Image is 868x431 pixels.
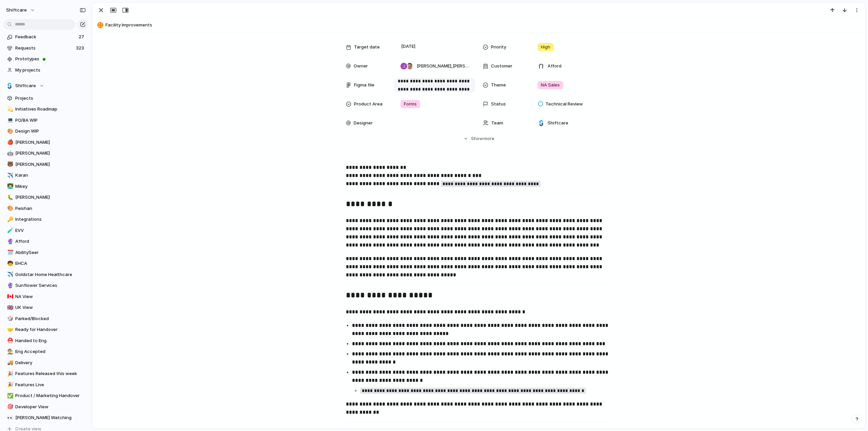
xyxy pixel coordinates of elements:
button: 🐛 [6,194,13,201]
button: 💫 [6,106,13,113]
span: Facility Improvements [105,22,862,28]
button: 🍎 [6,139,13,146]
div: 🎯 [7,403,12,411]
a: Requests323 [3,43,88,53]
a: 🎨Peishan [3,203,88,214]
span: Prototypes [15,56,86,62]
div: 👀 [7,414,12,422]
button: 🎉 [6,370,13,377]
div: 🐻[PERSON_NAME] [3,159,88,170]
span: Priority [491,44,506,51]
button: 🔮 [6,238,13,245]
div: 🎉 [7,381,12,389]
button: 👀 [6,414,13,421]
div: 🗓️AbilitySeer [3,248,88,258]
span: Requests [15,45,74,52]
span: Team [491,120,503,126]
a: My projects [3,65,88,75]
span: Initiatives Roadmap [15,106,86,113]
button: ✅ [6,392,13,399]
button: 👨‍💻 [6,183,13,190]
div: ✅Product / Marketing Handover [3,391,88,401]
a: 💫Initiatives Roadmap [3,104,88,114]
a: 👀[PERSON_NAME] Watching [3,413,88,423]
span: Customer [491,63,512,70]
span: Karan [15,172,86,179]
button: 🚚 [6,359,13,366]
span: 323 [76,45,85,52]
span: [PERSON_NAME] [15,194,86,201]
a: 🎉Features Released this week [3,369,88,379]
button: 🎨 [6,205,13,212]
button: Facility Improvements [95,20,862,31]
button: Shiftcare [3,81,88,91]
a: 👨‍🏭Eng Accepted [3,347,88,357]
span: Target date [354,44,380,51]
div: 🗓️ [7,249,12,256]
div: 🍎[PERSON_NAME] [3,137,88,148]
button: ✈️ [6,172,13,179]
a: Projects [3,93,88,103]
span: Peishan [15,205,86,212]
span: Product Area [354,101,382,107]
button: 🇨🇦 [6,293,13,300]
span: Technical Review [546,101,583,107]
div: 👨‍🏭 [7,348,12,356]
span: Forms [404,101,417,107]
a: ✈️Karan [3,170,88,180]
div: 🔑 [7,216,12,223]
span: Sunflower Services [15,282,86,289]
span: Figma file [354,82,374,89]
span: Delivery [15,359,86,366]
span: Status [491,101,506,107]
a: 💻PO/BA WIP [3,115,88,125]
a: 🎯Developer View [3,402,88,412]
div: 🧒 [7,260,12,268]
a: 🔮Afford [3,236,88,247]
span: Design WIP [15,128,86,135]
div: 🔮 [7,238,12,246]
span: Handed to Eng. [15,337,86,344]
span: Product / Marketing Handover [15,392,86,399]
span: Afford [548,63,561,70]
span: PO/BA WIP [15,117,86,124]
div: ✈️ [7,271,12,278]
span: NA Sales [541,82,560,89]
span: Eng Accepted [15,348,86,355]
a: 🚚Delivery [3,358,88,368]
a: 🐛[PERSON_NAME] [3,192,88,202]
button: 🎨 [6,128,13,135]
div: 🎨Design WIP [3,126,88,136]
button: 🎲 [6,315,13,322]
span: [PERSON_NAME] [15,139,86,146]
span: [PERSON_NAME] Watching [15,414,86,421]
div: 🎲Parked/Blocked [3,314,88,324]
button: 🔑 [6,216,13,223]
div: 🇬🇧 [7,304,12,312]
a: 🔑Integrations [3,214,88,224]
a: Feedback27 [3,32,88,42]
a: 🧒EHCA [3,258,88,269]
div: 👨‍💻Mikey [3,181,88,192]
button: 🧒 [6,260,13,267]
div: 🇨🇦 [7,293,12,300]
span: Mikey [15,183,86,190]
div: 🚚 [7,359,12,367]
span: Afford [15,238,86,245]
span: Feedback [15,34,77,40]
span: EVV [15,227,86,234]
div: 👨‍💻 [7,182,12,190]
a: 🇨🇦NA View [3,292,88,302]
a: 🔮Sunflower Services [3,280,88,291]
div: 🍎 [7,138,12,146]
span: Owner [354,63,368,70]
